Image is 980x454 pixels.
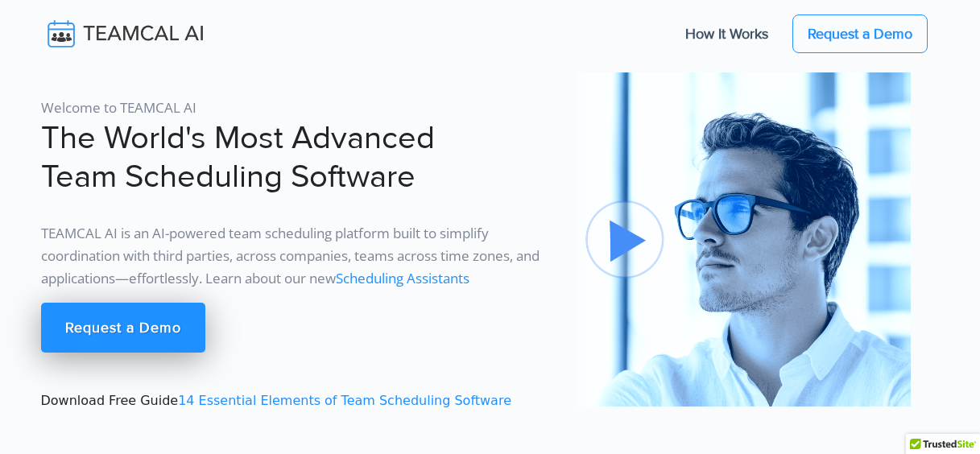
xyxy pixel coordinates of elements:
[336,269,469,287] a: Scheduling Assistants
[41,222,557,290] p: TEAMCAL AI is an AI-powered team scheduling platform built to simplify coordination with third pa...
[41,97,557,119] p: Welcome to TEAMCAL AI
[41,119,557,196] h1: The World's Most Advanced Team Scheduling Software
[577,72,911,407] img: pic
[792,14,928,53] a: Request a Demo
[41,303,205,353] a: Request a Demo
[669,17,784,51] a: How It Works
[178,393,511,408] a: 14 Essential Elements of Team Scheduling Software
[31,72,567,411] div: Download Free Guide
